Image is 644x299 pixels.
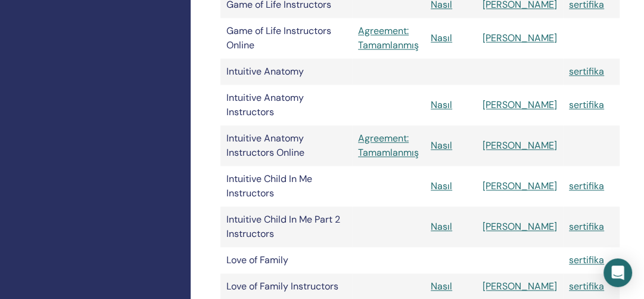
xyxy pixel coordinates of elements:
[220,125,352,166] td: Intuitive Anatomy Instructors Online
[220,58,352,85] td: Intuitive Anatomy
[431,280,452,292] a: Nasıl
[569,98,604,111] a: sertifika
[483,139,557,152] a: [PERSON_NAME]
[569,280,604,292] a: sertifika
[431,98,452,111] a: Nasıl
[569,254,604,266] a: sertifika
[603,258,632,287] div: Open Intercom Messenger
[358,24,419,53] a: Agreement: Tamamlanmış
[569,220,604,233] a: sertifika
[431,32,452,44] a: Nasıl
[569,65,604,78] a: sertifika
[431,180,452,192] a: Nasıl
[220,206,352,247] td: Intuitive Child In Me Part 2 Instructors
[483,280,557,292] a: [PERSON_NAME]
[220,85,352,125] td: Intuitive Anatomy Instructors
[483,180,557,192] a: [PERSON_NAME]
[431,139,452,152] a: Nasıl
[483,220,557,233] a: [PERSON_NAME]
[569,180,604,192] a: sertifika
[431,220,452,233] a: Nasıl
[483,98,557,111] a: [PERSON_NAME]
[220,18,352,58] td: Game of Life Instructors Online
[483,32,557,44] a: [PERSON_NAME]
[358,131,419,160] a: Agreement: Tamamlanmış
[220,247,352,273] td: Love of Family
[220,166,352,206] td: Intuitive Child In Me Instructors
